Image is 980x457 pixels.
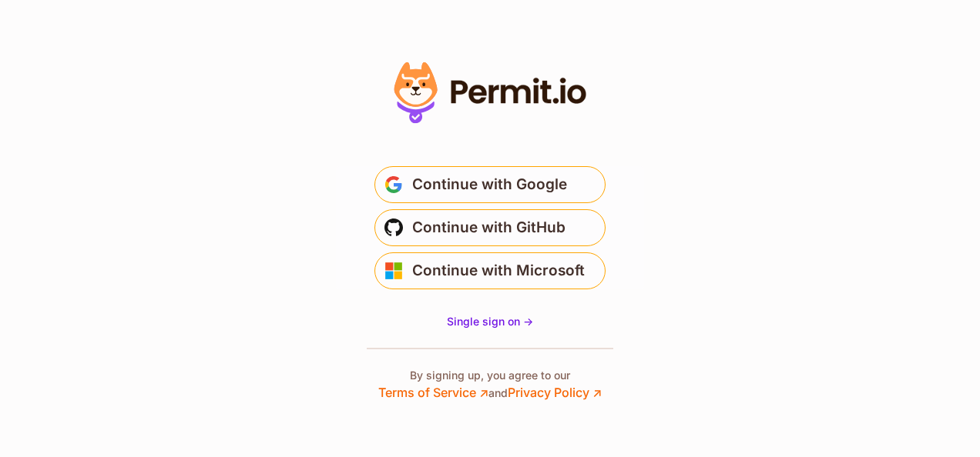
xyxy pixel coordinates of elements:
[412,259,585,283] span: Continue with Microsoft
[447,315,533,328] span: Single sign on ->
[374,166,606,203] button: Continue with Google
[447,314,533,329] a: Single sign on ->
[412,172,567,197] span: Continue with Google
[508,385,602,400] a: Privacy Policy ↗
[378,368,602,402] p: By signing up, you agree to our and
[378,385,488,400] a: Terms of Service ↗
[374,252,606,289] button: Continue with Microsoft
[374,209,606,246] button: Continue with GitHub
[412,215,566,240] span: Continue with GitHub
